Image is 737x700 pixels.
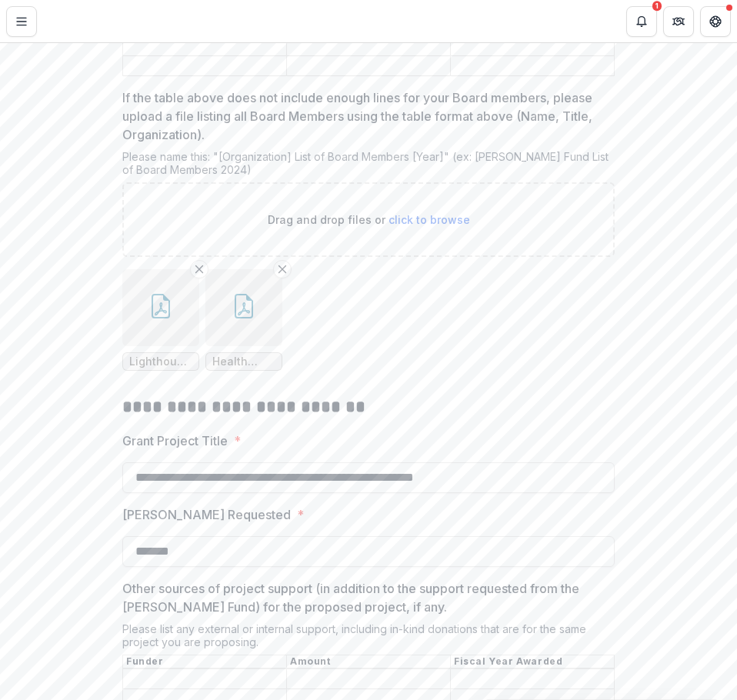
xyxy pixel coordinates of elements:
[122,505,291,524] p: [PERSON_NAME] Requested
[626,6,657,37] button: Notifications
[287,655,451,668] th: Amount
[122,579,605,616] p: Other sources of project support (in addition to the support requested from the [PERSON_NAME] Fun...
[190,260,208,278] button: Remove File
[122,269,199,371] div: Remove FileLighthouse Guild List of Board Members 2025.pdf
[700,6,731,37] button: Get Help
[122,150,615,182] div: Please name this: "[Organization] List of Board Members [Year]" (ex: [PERSON_NAME] Fund List of B...
[268,212,470,228] p: Drag and drop files or
[451,655,615,668] th: Fiscal Year Awarded
[123,655,287,668] th: Funder
[122,622,615,655] div: Please list any external or internal support, including in-kind donations that are for the same p...
[6,6,37,37] button: Toggle Menu
[273,260,292,278] button: Remove File
[212,355,275,368] span: Health Advocates List of Board Members 2025.pdf
[205,269,282,371] div: Remove FileHealth Advocates List of Board Members 2025.pdf
[122,432,228,450] p: Grant Project Title
[122,88,605,144] p: If the table above does not include enough lines for your Board members, please upload a file lis...
[652,1,662,12] div: 1
[389,213,470,226] span: click to browse
[663,6,694,37] button: Partners
[129,355,192,368] span: Lighthouse Guild List of Board Members 2025.pdf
